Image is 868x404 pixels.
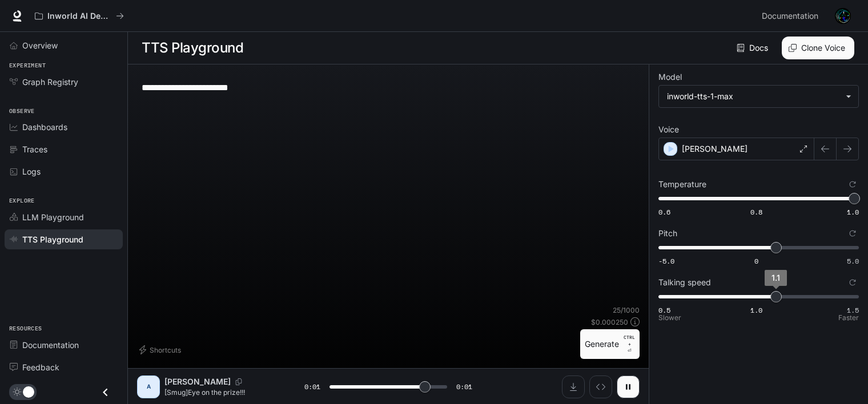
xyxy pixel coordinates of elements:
span: 0:01 [456,381,472,393]
a: LLM Playground [5,207,123,227]
span: Documentation [22,339,79,351]
h1: TTS Playground [142,37,243,59]
p: [Smug]Eye on the prize!!! [164,387,277,397]
button: GenerateCTRL +⏎ [580,329,640,359]
p: $ 0.000250 [591,317,628,327]
div: inworld-tts-1-max [667,91,840,102]
button: Download audio [562,375,585,398]
span: Logs [22,165,41,177]
span: -5.0 [658,256,674,266]
button: Reset to default [846,227,859,240]
span: 0.6 [658,207,670,217]
p: ⏎ [624,334,635,354]
p: [PERSON_NAME] [682,143,748,155]
button: Inspect [589,375,612,398]
span: 0:01 [304,381,320,393]
button: All workspaces [30,5,129,27]
p: Pitch [658,229,677,237]
span: Feedback [22,361,59,373]
p: Voice [658,126,679,134]
p: Slower [658,314,681,321]
p: 25 / 1000 [613,305,640,315]
span: Dark mode toggle [23,385,34,398]
span: Overview [22,39,58,51]
p: Temperature [658,180,706,188]
a: Documentation [757,5,827,27]
button: User avatar [831,5,854,27]
p: Faster [838,314,859,321]
span: 1.0 [847,207,859,217]
div: A [139,378,158,396]
img: User avatar [835,8,851,24]
a: Traces [5,139,123,159]
a: Feedback [5,357,123,377]
span: TTS Playground [22,233,83,245]
span: LLM Playground [22,211,84,223]
span: 0 [754,256,758,266]
a: Graph Registry [5,72,123,92]
button: Shortcuts [137,341,186,359]
a: TTS Playground [5,229,123,249]
span: 1.1 [771,273,780,282]
span: 5.0 [847,256,859,266]
a: Dashboards [5,117,123,137]
span: Dashboards [22,121,67,133]
p: Talking speed [658,278,711,286]
button: Clone Voice [782,37,854,59]
span: Documentation [762,9,818,23]
a: Documentation [5,335,123,355]
a: Docs [734,37,773,59]
span: 0.8 [750,207,762,217]
p: [PERSON_NAME] [164,376,231,387]
button: Reset to default [846,276,859,289]
div: inworld-tts-1-max [659,86,858,107]
span: 0.5 [658,305,670,315]
p: CTRL + [624,334,635,348]
span: 1.5 [847,305,859,315]
button: Copy Voice ID [231,378,247,385]
a: Overview [5,35,123,55]
span: 1.0 [750,305,762,315]
p: Model [658,73,682,81]
button: Close drawer [93,381,118,404]
span: Graph Registry [22,76,78,88]
a: Logs [5,161,123,181]
button: Reset to default [846,178,859,191]
p: Inworld AI Demos [47,11,111,21]
span: Traces [22,143,47,155]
